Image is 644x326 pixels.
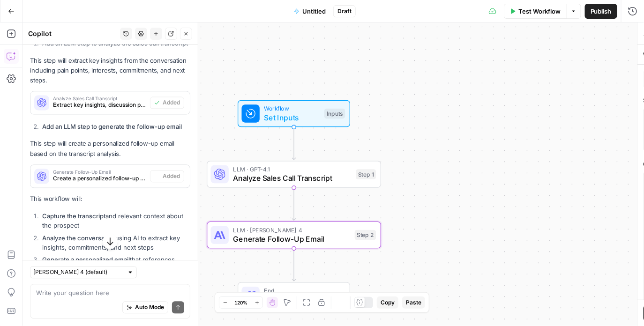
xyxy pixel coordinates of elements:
[30,139,190,159] p: This step will create a personalized follow-up email based on the transcript analysis.
[356,169,376,179] div: Step 1
[42,213,105,220] strong: Capture the transcript
[207,222,381,249] div: LLM · [PERSON_NAME] 4Generate Follow-Up EmailStep 2
[207,100,381,127] div: WorkflowSet InputsInputs
[30,56,190,86] p: This step will extract key insights from the conversation including pain points, interests, commi...
[288,4,331,19] button: Untitled
[53,175,146,183] span: Create a personalized follow-up email based on the sales call analysis
[150,170,184,183] button: Added
[233,225,351,234] span: LLM · [PERSON_NAME] 4
[264,104,320,113] span: Workflow
[42,123,182,131] strong: Add an LLM step to generate the follow-up email
[28,29,117,38] div: Copilot
[53,101,146,110] span: Extract key insights, discussion points, commitments, and next steps from the sales call transcript
[42,256,130,264] strong: Generate a personalized email
[585,4,617,19] button: Publish
[40,255,190,283] li: that references specific discussion points and maintains your brand voice
[30,194,190,204] p: This workflow will:
[53,96,146,101] span: Analyze Sales Call Transcript
[33,267,123,277] input: Claude Sonnet 4 (default)
[292,248,296,281] g: Edge from step_2 to end
[207,282,381,310] div: EndOutput
[292,127,296,160] g: Edge from start to step_1
[233,173,352,184] span: Analyze Sales Call Transcript
[163,99,180,107] span: Added
[207,161,381,188] div: LLM · GPT-4.1Analyze Sales Call TranscriptStep 1
[40,234,190,252] li: using AI to extract key insights, commitments, and next steps
[53,170,146,175] span: Generate Follow-Up Email
[355,230,376,240] div: Step 2
[234,299,247,306] span: 120%
[233,165,352,174] span: LLM · GPT-4.1
[150,97,184,109] button: Added
[122,301,168,313] button: Auto Mode
[504,4,566,19] button: Test Workflow
[135,303,164,311] span: Auto Mode
[40,212,190,230] li: and relevant context about the prospect
[518,7,561,16] span: Test Workflow
[292,188,296,221] g: Edge from step_1 to step_2
[302,7,326,16] span: Untitled
[337,7,352,15] span: Draft
[591,7,612,16] span: Publish
[163,172,180,181] span: Added
[233,233,351,244] span: Generate Follow-Up Email
[264,112,320,123] span: Set Inputs
[324,109,345,119] div: Inputs
[264,286,341,295] span: End
[42,235,115,242] strong: Analyze the conversation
